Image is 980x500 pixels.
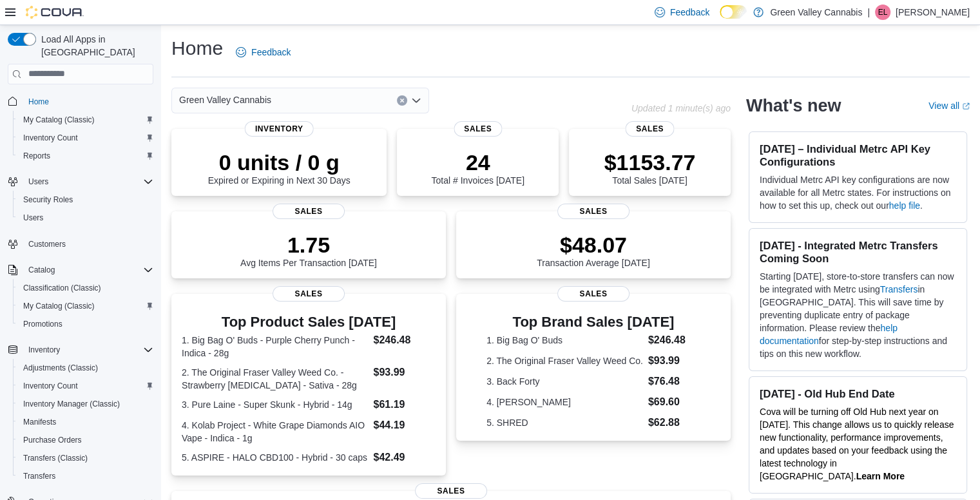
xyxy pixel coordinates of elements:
p: $48.07 [537,232,650,258]
span: Feedback [670,6,709,19]
button: Purchase Orders [13,431,159,449]
dd: $44.19 [373,418,435,433]
h3: Top Product Sales [DATE] [182,314,436,330]
span: Reports [23,151,50,161]
dd: $76.48 [648,374,700,389]
p: Green Valley Cannabis [770,5,862,20]
a: Classification (Classic) [18,280,106,296]
span: Transfers (Classic) [23,453,88,463]
button: Inventory Count [13,377,159,395]
button: Open list of options [411,95,421,106]
button: Promotions [13,315,159,333]
span: Inventory Count [18,130,153,146]
a: Transfers [18,468,61,484]
dd: $42.49 [373,450,435,465]
button: Catalog [23,262,60,278]
a: Reports [18,148,55,164]
button: Reports [13,147,159,165]
button: Inventory [23,342,65,358]
button: Users [3,173,159,191]
dt: 5. ASPIRE - HALO CBD100 - Hybrid - 30 caps [182,451,368,464]
button: Clear input [397,95,407,106]
span: Users [18,210,153,226]
p: Starting [DATE], store-to-store transfers can now be integrated with Metrc using in [GEOGRAPHIC_D... [760,270,956,360]
span: Sales [454,121,502,137]
a: Promotions [18,316,68,332]
dd: $93.99 [373,365,435,380]
button: My Catalog (Classic) [13,111,159,129]
div: Expired or Expiring in Next 30 Days [208,149,351,186]
span: Adjustments (Classic) [18,360,153,376]
span: Green Valley Cannabis [179,92,271,108]
button: Inventory Count [13,129,159,147]
span: Sales [557,286,629,302]
span: Manifests [23,417,56,427]
span: Inventory Count [23,133,78,143]
p: Updated 1 minute(s) ago [631,103,731,113]
span: My Catalog (Classic) [18,298,153,314]
span: Classification (Classic) [18,280,153,296]
a: help documentation [760,323,898,346]
h3: [DATE] – Individual Metrc API Key Configurations [760,142,956,168]
span: Security Roles [18,192,153,207]
a: Manifests [18,414,61,430]
div: Transaction Average [DATE] [537,232,650,268]
span: My Catalog (Classic) [23,115,95,125]
a: My Catalog (Classic) [18,112,100,128]
a: Home [23,94,54,110]
img: Cova [26,6,84,19]
button: My Catalog (Classic) [13,297,159,315]
span: Reports [18,148,153,164]
a: help file [889,200,920,211]
button: Transfers (Classic) [13,449,159,467]
p: | [867,5,870,20]
div: Total # Invoices [DATE] [431,149,524,186]
span: My Catalog (Classic) [18,112,153,128]
dd: $61.19 [373,397,435,412]
p: [PERSON_NAME] [896,5,970,20]
span: Sales [273,204,345,219]
button: Adjustments (Classic) [13,359,159,377]
p: 0 units / 0 g [208,149,351,175]
span: Catalog [28,265,55,275]
span: Transfers [23,471,55,481]
button: Customers [3,235,159,253]
dt: 3. Pure Laine - Super Skunk - Hybrid - 14g [182,398,368,411]
span: Promotions [23,319,62,329]
span: EL [878,5,888,20]
button: Home [3,92,159,111]
dd: $246.48 [648,332,700,348]
span: Sales [626,121,674,137]
div: Avg Items Per Transaction [DATE] [240,232,377,268]
h3: Top Brand Sales [DATE] [486,314,700,330]
p: 1.75 [240,232,377,258]
a: Users [18,210,48,226]
span: Cova will be turning off Old Hub next year on [DATE]. This change allows us to quickly release ne... [760,407,954,481]
a: Adjustments (Classic) [18,360,103,376]
span: Purchase Orders [23,435,82,445]
span: Inventory Manager (Classic) [18,396,153,412]
span: Purchase Orders [18,432,153,448]
button: Manifests [13,413,159,431]
a: View allExternal link [928,101,970,111]
span: Inventory Manager (Classic) [23,399,120,409]
span: Users [23,213,43,223]
span: Customers [23,236,153,252]
div: Total Sales [DATE] [604,149,696,186]
button: Transfers [13,467,159,485]
h1: Home [171,35,223,61]
svg: External link [962,102,970,110]
a: Purchase Orders [18,432,87,448]
span: Inventory [23,342,153,358]
button: Users [23,174,53,189]
a: Inventory Count [18,378,83,394]
a: Transfers [880,284,918,294]
p: 24 [431,149,524,175]
dt: 2. The Original Fraser Valley Weed Co. [486,354,643,367]
button: Inventory [3,341,159,359]
a: Inventory Manager (Classic) [18,396,125,412]
button: Users [13,209,159,227]
span: Transfers (Classic) [18,450,153,466]
dt: 5. SHRED [486,416,643,429]
button: Inventory Manager (Classic) [13,395,159,413]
